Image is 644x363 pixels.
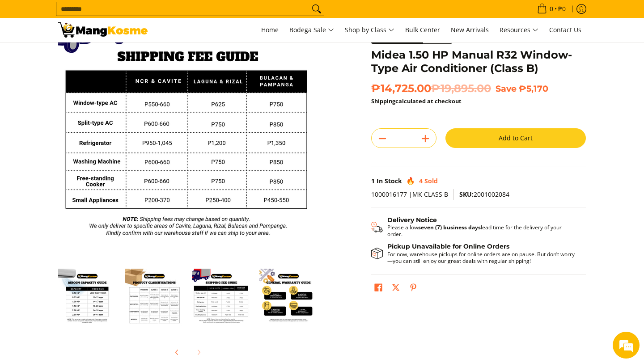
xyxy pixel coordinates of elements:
[557,6,567,12] span: ₱0
[387,224,577,237] p: Please allow lead time for the delivery of your order.
[387,251,577,264] p: For now, warehouse pickups for online orders are on pause. But don’t worry—you can still enjoy ou...
[345,25,394,36] span: Shop by Class
[371,82,491,95] span: ₱14,725.00
[451,25,489,34] span: New Arrivals
[545,18,586,42] a: Contact Us
[372,281,385,296] a: Share on Facebook
[418,224,481,231] strong: seven (7) business days
[407,281,419,296] a: Pin on Pinterest
[371,216,577,238] button: Shipping & Delivery
[387,242,509,250] strong: Pickup Unavailable for Online Orders
[549,25,581,34] span: Contact Us
[446,18,493,42] a: New Arrivals
[390,281,402,296] a: Post on X
[52,113,123,203] span: We're online!
[371,177,375,185] span: 1
[157,18,586,42] nav: Main Menu
[445,128,586,148] button: Add to Cart
[289,25,334,36] span: Bodega Sale
[340,18,399,42] a: Shop by Class
[147,4,168,26] div: Minimize live chat window
[495,18,543,42] a: Resources
[419,177,423,185] span: 4
[372,131,393,146] button: Subtract
[548,6,555,12] span: 0
[431,82,491,95] del: ₱19,895.00
[125,269,183,327] img: Midea 1.50 HP Manual R32 Window-Type Air Conditioner (Class B)-4
[415,131,436,146] button: Add
[424,177,438,185] span: Sold
[500,25,538,36] span: Resources
[371,48,586,75] h1: Midea 1.50 HP Manual R32 Window-Type Air Conditioner (Class B)
[519,83,548,94] span: ₱5,170
[167,342,187,362] button: Previous
[257,18,283,42] a: Home
[371,97,395,105] a: Shipping
[401,18,445,42] a: Bulk Center
[534,4,568,14] span: •
[4,244,170,275] textarea: Type your message and hit 'Enter'
[459,190,509,198] span: 2001002084
[377,177,402,185] span: In Stock
[459,190,474,198] span: SKU:
[371,97,462,105] strong: calculated at checkout
[496,83,517,94] span: Save
[405,25,440,34] span: Bulk Center
[371,190,448,198] span: 1000016177 |MK CLASS B
[285,18,339,42] a: Bodega Sale
[58,22,148,38] img: Midea 1.50 HP Manual R32 Window-Type Air Conditioner (Class B) | Mang Kosme
[387,216,437,224] strong: Delivery Notice
[47,50,150,62] div: Chat with us now
[261,25,279,34] span: Home
[192,269,250,327] img: Midea 1.50 HP Manual R32 Window-Type Air Conditioner (Class B)-5
[259,269,318,327] img: general-warranty-guide-infographic-mang-kosme
[309,2,324,16] button: Search
[58,269,116,327] img: Midea 1.50 HP Manual R32 Window-Type Air Conditioner (Class B)-3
